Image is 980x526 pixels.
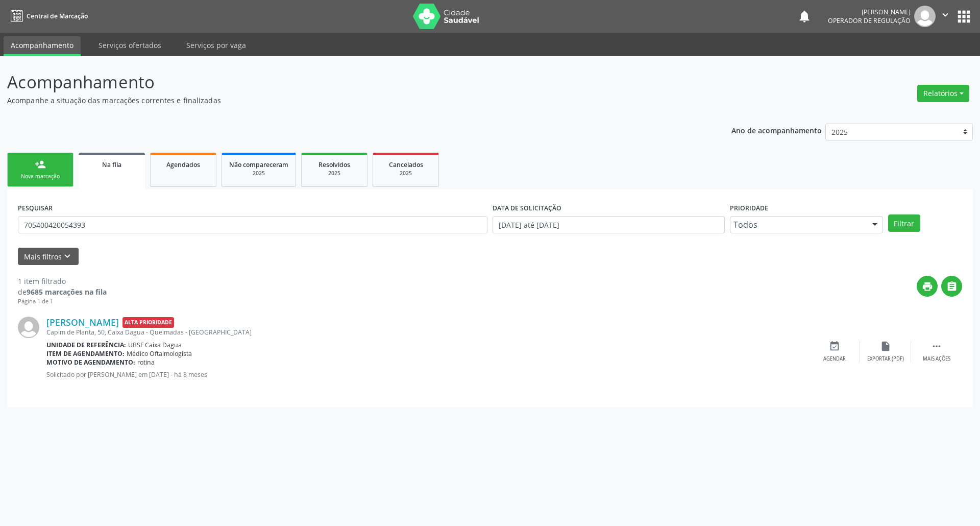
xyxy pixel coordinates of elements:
[18,297,107,306] div: Página 1 de 1
[823,355,846,363] div: Agendar
[922,281,933,292] i: print
[917,276,938,297] button: print
[940,9,951,20] i: 
[955,8,973,26] button: apps
[18,317,39,338] img: img
[122,317,174,328] span: Alta Prioridade
[7,95,683,106] p: Acompanhe a situação das marcações correntes e finalizadas
[880,341,891,352] i: insert_drive_file
[731,124,822,136] p: Ano de acompanhamento
[380,170,431,177] div: 2025
[917,85,969,102] button: Relatórios
[46,328,809,337] div: Capim de Planta, 50, Caixa Dagua - Queimadas - [GEOGRAPHIC_DATA]
[318,160,350,169] span: Resolvidos
[493,216,725,233] input: Selecione um intervalo
[91,36,168,54] a: Serviços ofertados
[46,341,126,349] b: Unidade de referência:
[27,287,107,297] strong: 9685 marcações na fila
[46,349,125,358] b: Item de agendamento:
[46,370,809,379] p: Solicitado por [PERSON_NAME] em [DATE] - há 8 meses
[7,69,683,95] p: Acompanhamento
[829,341,840,352] i: event_available
[18,276,107,286] div: 1 item filtrado
[229,160,288,169] span: Não compareceram
[127,349,192,358] span: Médico Oftalmologista
[179,36,253,54] a: Serviços por vaga
[493,200,561,216] label: DATA DE SOLICITAÇÃO
[46,358,135,367] b: Motivo de agendamento:
[166,160,200,169] span: Agendados
[867,355,904,363] div: Exportar (PDF)
[102,160,121,169] span: Na fila
[18,200,53,216] label: PESQUISAR
[733,220,862,230] span: Todos
[18,216,487,233] input: Nome, CNS
[797,9,812,23] button: notifications
[35,159,46,170] div: person_add
[4,36,81,56] a: Acompanhamento
[27,12,88,20] span: Central de Marcação
[62,251,73,262] i: keyboard_arrow_down
[888,214,920,232] button: Filtrar
[18,248,79,266] button: Mais filtroskeyboard_arrow_down
[828,8,911,16] div: [PERSON_NAME]
[931,341,942,352] i: 
[389,160,423,169] span: Cancelados
[137,358,155,367] span: rotina
[914,6,936,27] img: img
[730,200,768,216] label: Prioridade
[828,16,911,25] span: Operador de regulação
[7,8,88,25] a: Central de Marcação
[941,276,962,297] button: 
[936,6,955,27] button: 
[46,317,119,328] a: [PERSON_NAME]
[128,341,182,349] span: UBSF Caixa Dagua
[946,281,958,292] i: 
[15,173,66,180] div: Nova marcação
[229,170,288,177] div: 2025
[18,286,107,297] div: de
[923,355,950,363] div: Mais ações
[309,170,360,177] div: 2025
